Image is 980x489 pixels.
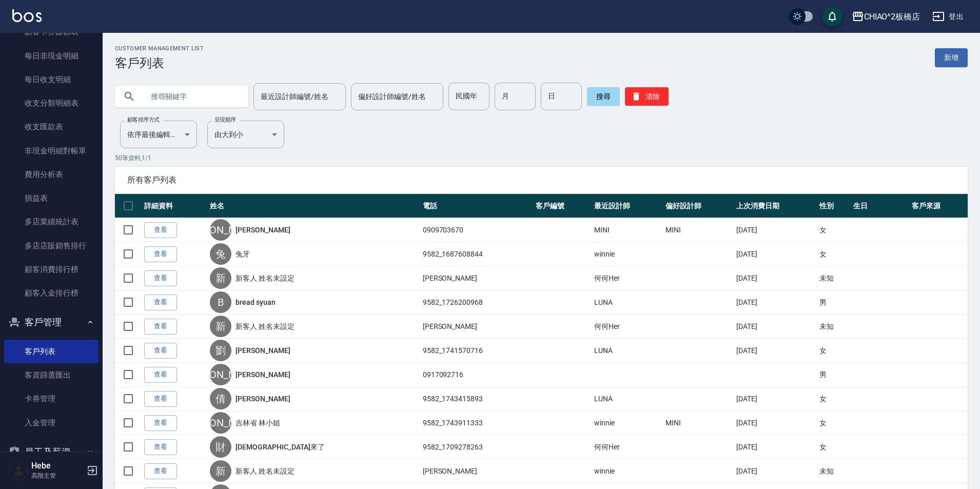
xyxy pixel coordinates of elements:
[420,290,534,315] td: 9582_1726200968
[144,415,177,431] a: 查看
[4,91,99,115] a: 收支分類明細表
[864,10,920,23] div: CHIAO^2板橋店
[817,459,851,483] td: 未知
[420,218,534,242] td: 0909703670
[210,436,231,458] div: 財
[210,243,231,265] div: 兔
[115,153,968,163] p: 50 筆資料, 1 / 1
[734,266,817,290] td: [DATE]
[817,266,851,290] td: 未知
[625,87,669,106] button: 清除
[207,121,284,148] div: 由大到小
[236,345,290,356] a: [PERSON_NAME]
[592,315,662,339] td: 何何Her
[236,466,295,476] a: 新客人 姓名未設定
[127,116,160,124] label: 顧客排序方式
[420,194,534,218] th: 電話
[663,194,734,218] th: 偏好設計師
[817,435,851,459] td: 女
[817,339,851,363] td: 女
[592,411,662,435] td: winnie
[734,459,817,483] td: [DATE]
[734,339,817,363] td: [DATE]
[420,339,534,363] td: 9582_1741570716
[592,218,662,242] td: MINI
[592,266,662,290] td: 何何Her
[236,321,295,331] a: 新客人 姓名未設定
[420,387,534,411] td: 9582_1743415893
[420,266,534,290] td: [PERSON_NAME]
[420,435,534,459] td: 9582_1709278263
[817,194,851,218] th: 性別
[734,387,817,411] td: [DATE]
[144,319,177,335] a: 查看
[8,460,29,481] img: Person
[4,387,99,410] a: 卡券管理
[928,7,968,26] button: 登出
[663,411,734,435] td: MINI
[4,115,99,139] a: 收支匯款表
[935,48,968,67] a: 新增
[4,281,99,305] a: 顧客入金排行榜
[592,459,662,483] td: winnie
[210,460,231,482] div: 新
[236,369,290,380] a: [PERSON_NAME]
[734,218,817,242] td: [DATE]
[734,290,817,315] td: [DATE]
[592,435,662,459] td: 何何Her
[734,194,817,218] th: 上次消費日期
[734,411,817,435] td: [DATE]
[420,459,534,483] td: [PERSON_NAME]
[817,290,851,315] td: 男
[144,222,177,238] a: 查看
[817,315,851,339] td: 未知
[420,315,534,339] td: [PERSON_NAME]
[4,309,99,336] button: 客戶管理
[420,411,534,435] td: 9582_1743911333
[207,194,420,218] th: 姓名
[817,363,851,387] td: 男
[144,270,177,286] a: 查看
[144,439,177,455] a: 查看
[144,463,177,479] a: 查看
[4,363,99,387] a: 客資篩選匯出
[4,210,99,233] a: 多店業績統計表
[236,418,280,428] a: 吉林省 林小姐
[4,340,99,363] a: 客戶列表
[533,194,592,218] th: 客戶編號
[4,258,99,281] a: 顧客消費排行榜
[142,194,207,218] th: 詳細資料
[144,343,177,359] a: 查看
[210,219,231,241] div: [PERSON_NAME]
[236,394,290,404] a: [PERSON_NAME]
[210,364,231,385] div: [PERSON_NAME]
[4,163,99,186] a: 費用分析表
[4,44,99,68] a: 每日非現金明細
[592,339,662,363] td: LUNA
[817,411,851,435] td: 女
[144,246,177,262] a: 查看
[4,411,99,435] a: 入金管理
[4,186,99,210] a: 損益表
[420,363,534,387] td: 0917092716
[817,218,851,242] td: 女
[236,442,325,452] a: [DEMOGRAPHIC_DATA]來了
[210,388,231,409] div: 倩
[848,6,925,27] button: CHIAO^2板橋店
[210,340,231,361] div: 劉
[144,391,177,407] a: 查看
[851,194,909,218] th: 生日
[663,218,734,242] td: MINI
[210,267,231,289] div: 新
[115,45,204,52] h2: Customer Management List
[12,9,42,22] img: Logo
[734,435,817,459] td: [DATE]
[4,68,99,91] a: 每日收支明細
[592,290,662,315] td: LUNA
[592,194,662,218] th: 最近設計師
[31,471,84,480] p: 高階主管
[592,242,662,266] td: winnie
[144,83,240,110] input: 搜尋關鍵字
[115,56,204,70] h3: 客戶列表
[120,121,197,148] div: 依序最後編輯時間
